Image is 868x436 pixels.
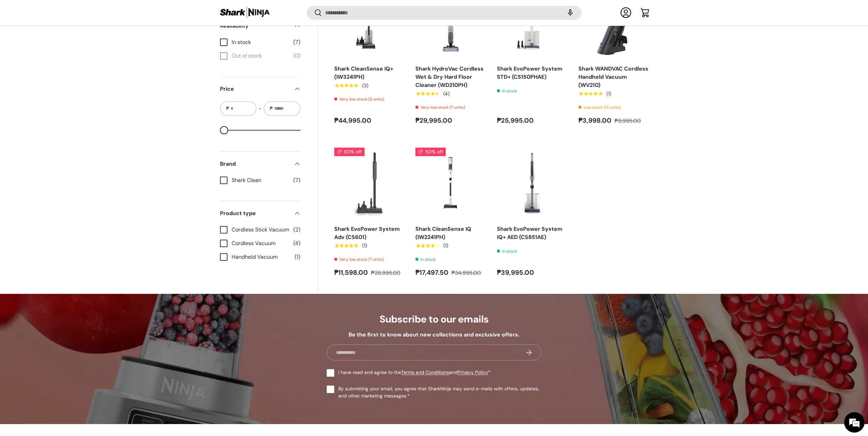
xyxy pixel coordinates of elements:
[220,14,300,38] summary: Availability
[220,22,290,30] span: Availability
[338,369,490,376] span: I have read and agree to the and *
[334,148,405,218] a: Shark EvoPower System Adv (CS601)
[232,52,289,60] span: Out of stock
[220,160,290,168] span: Brand
[295,253,300,261] span: (1)
[415,148,486,218] img: shark-kion-iw2241-full-view-shark-ninja-philippines
[415,148,486,218] a: Shark CleanSense IQ (IW2241PH)
[232,38,289,46] span: In stock
[225,105,230,112] span: ₱
[334,225,400,241] a: Shark EvoPower System Adv (CS601)
[259,105,262,113] span: -
[269,105,274,112] span: ₱
[293,176,300,184] span: (7)
[497,65,562,80] a: Shark EvoPower System STD+ (CS150PHAE)
[293,226,300,234] span: (2)
[415,65,484,89] a: Shark HydroVac Cordless Wet & Dry Hard Floor Cleaner (WD210PH)
[232,226,289,234] span: Cordless Stick Vacuum
[232,176,289,184] span: Shark Clean
[220,85,290,93] span: Price
[334,65,393,80] a: Shark CleanSense IQ+ (IW3241PH)
[338,385,542,400] span: By submitting your email, you agree that SharkNinja may send e-mails with offers, updates, and ot...
[334,148,365,156] span: 60% off
[293,38,300,46] span: (7)
[458,369,488,375] a: Privacy Policy
[220,209,290,217] span: Product type
[497,148,568,218] a: Shark EvoPower System IQ+ AED (CS851AE)
[559,5,581,20] speech-search-button: Search by voice
[293,239,300,247] span: (4)
[415,148,446,156] span: 50% off
[220,152,300,176] summary: Brand
[220,201,300,226] summary: Product type
[401,369,449,375] a: Terms and Conditions
[232,239,289,247] span: Cordless Vacuum
[219,6,270,19] img: Shark Ninja Philippines
[220,77,300,101] summary: Price
[327,313,542,326] h2: Subscribe to our emails
[497,225,562,241] a: Shark EvoPower System IQ+ AED (CS851AE)
[578,65,648,89] a: Shark WANDVAC Cordless Handheld Vacuum (WV210)
[232,253,291,261] span: Handheld Vacuum
[293,52,300,60] span: (0)
[327,331,542,339] p: Be the first to know about new collections and exclusive offers.
[415,225,471,241] a: Shark CleanSense IQ (IW2241PH)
